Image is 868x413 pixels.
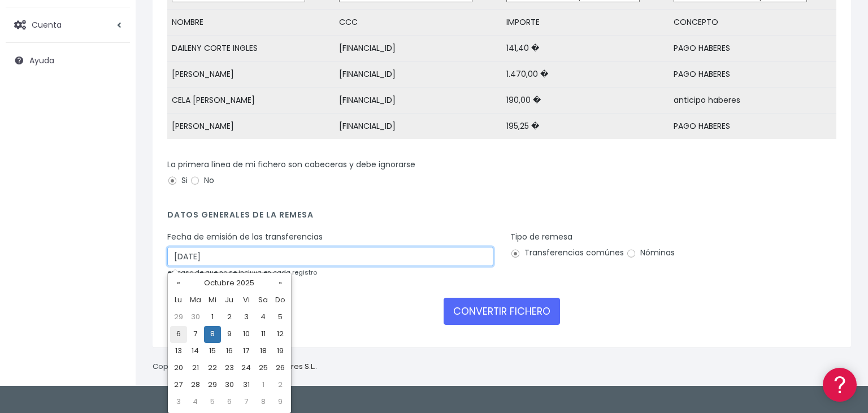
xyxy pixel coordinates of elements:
[272,275,289,292] th: »
[502,114,669,140] td: 195,25 �
[255,309,272,326] td: 4
[167,88,335,114] td: CELA [PERSON_NAME]
[255,343,272,360] td: 18
[167,114,335,140] td: [PERSON_NAME]
[204,309,221,326] td: 1
[255,326,272,343] td: 11
[255,360,272,377] td: 25
[221,360,238,377] td: 23
[335,114,502,140] td: [FINANCIAL_ID]
[272,326,289,343] td: 12
[502,62,669,88] td: 1.470,00 �
[170,343,187,360] td: 13
[32,19,62,30] span: Cuenta
[204,394,221,411] td: 5
[272,394,289,411] td: 9
[204,292,221,309] th: Mi
[444,298,560,325] button: CONVERTIR FICHERO
[221,309,238,326] td: 2
[272,377,289,394] td: 2
[170,292,187,309] th: Lu
[170,377,187,394] td: 27
[669,36,836,62] td: PAGO HABERES
[170,326,187,343] td: 6
[204,377,221,394] td: 29
[170,275,187,292] th: «
[272,292,289,309] th: Do
[238,377,255,394] td: 31
[510,231,572,243] label: Tipo de remesa
[153,361,317,373] p: Copyright © 2025 .
[669,114,836,140] td: PAGO HABERES
[167,175,188,186] label: Si
[221,326,238,343] td: 9
[669,10,836,36] td: CONCEPTO
[6,13,130,37] a: Cuenta
[187,394,204,411] td: 4
[255,394,272,411] td: 8
[204,360,221,377] td: 22
[238,326,255,343] td: 10
[272,343,289,360] td: 19
[187,360,204,377] td: 21
[238,292,255,309] th: Vi
[170,309,187,326] td: 29
[510,247,624,259] label: Transferencias comúnes
[187,292,204,309] th: Ma
[190,175,214,186] label: No
[335,36,502,62] td: [FINANCIAL_ID]
[187,309,204,326] td: 30
[6,49,130,72] a: Ayuda
[187,275,272,292] th: Octubre 2025
[221,343,238,360] td: 16
[221,292,238,309] th: Ju
[204,343,221,360] td: 15
[187,326,204,343] td: 7
[238,343,255,360] td: 17
[238,394,255,411] td: 7
[204,326,221,343] td: 8
[238,360,255,377] td: 24
[626,247,675,259] label: Nóminas
[167,159,415,171] label: La primera línea de mi fichero son cabeceras y debe ignorarse
[272,309,289,326] td: 5
[167,10,335,36] td: NOMBRE
[238,309,255,326] td: 3
[221,394,238,411] td: 6
[502,10,669,36] td: IMPORTE
[167,268,317,277] small: en caso de que no se incluya en cada registro
[272,360,289,377] td: 26
[669,88,836,114] td: anticipo haberes
[255,292,272,309] th: Sa
[502,36,669,62] td: 141,40 �
[167,36,335,62] td: DAILENY CORTE INGLES
[187,343,204,360] td: 14
[502,88,669,114] td: 190,00 �
[335,10,502,36] td: CCC
[167,62,335,88] td: [PERSON_NAME]
[255,377,272,394] td: 1
[335,62,502,88] td: [FINANCIAL_ID]
[29,55,54,66] span: Ayuda
[335,88,502,114] td: [FINANCIAL_ID]
[170,394,187,411] td: 3
[167,231,323,243] label: Fecha de emisión de las transferencias
[187,377,204,394] td: 28
[167,210,836,225] h4: Datos generales de la remesa
[221,377,238,394] td: 30
[170,360,187,377] td: 20
[669,62,836,88] td: PAGO HABERES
